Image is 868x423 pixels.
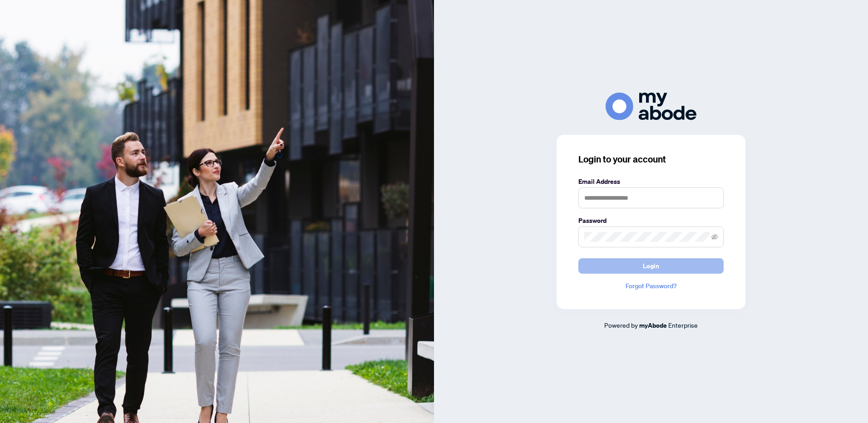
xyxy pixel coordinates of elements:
[639,320,667,330] a: myAbode
[668,321,698,329] span: Enterprise
[578,153,724,166] h3: Login to your account
[711,234,718,240] span: eye-invisible
[578,177,724,187] label: Email Address
[578,281,724,291] a: Forgot Password?
[578,216,724,226] label: Password
[578,258,724,274] button: Login
[643,259,659,273] span: Login
[604,321,638,329] span: Powered by
[606,93,696,120] img: ma-logo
